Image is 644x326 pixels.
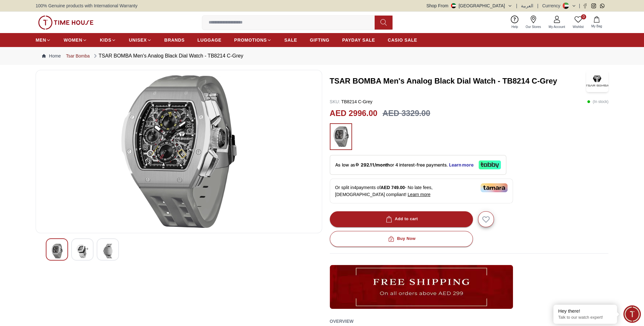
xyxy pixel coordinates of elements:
[284,37,297,43] span: SALE
[542,3,563,9] div: Currency
[516,3,517,9] span: |
[569,14,587,31] a: 0Wishlist
[591,3,596,8] a: Instagram
[129,34,151,46] a: UNISEX
[100,37,111,43] span: KIDS
[330,98,372,105] p: TB8214 C-Grey
[330,99,340,104] span: SKU :
[508,14,522,31] a: Help
[100,34,116,46] a: KIDS
[558,308,612,314] div: Hey there!
[570,24,586,29] span: Wishlist
[77,244,88,258] img: TSAR BOMBA Men's Analog Black Dial Watch - TB8214 C-Grey
[310,34,329,46] a: GIFTING
[234,34,272,46] a: PROMOTIONS
[42,53,61,59] a: Home
[64,34,87,46] a: WOMEN
[66,53,90,59] a: Tsar Bomba
[426,3,512,9] button: Shop From[GEOGRAPHIC_DATA]
[234,37,267,43] span: PROMOTIONS
[330,76,585,86] h3: TSAR BOMBA Men's Analog Black Dial Watch - TB8214 C-Grey
[330,316,354,326] h2: Overview
[36,3,137,9] span: 100% Genuine products with International Warranty
[408,192,431,197] span: Learn more
[41,75,317,228] img: TSAR BOMBA Men's Analog Black Dial Watch - TB8214 C-Grey
[342,37,375,43] span: PAYDAY SALE
[92,52,243,60] div: TSAR BOMBA Men's Analog Black Dial Watch - TB8214 C-Grey
[197,37,222,43] span: LUGGAGE
[583,3,587,8] a: Facebook
[388,37,417,43] span: CASIO SALE
[342,34,375,46] a: PAYDAY SALE
[589,24,605,29] span: My Bag
[481,183,508,192] img: Tamara
[451,3,456,8] img: United Arab Emirates
[521,3,533,9] button: العربية
[579,3,580,9] span: |
[623,305,641,323] div: Chat Widget
[330,211,473,227] button: Add to cart
[546,24,568,29] span: My Account
[537,3,538,9] span: |
[523,24,544,29] span: Our Stores
[36,34,51,46] a: MEN
[164,37,185,43] span: BRANDS
[383,107,430,119] h3: AED 3329.00
[581,14,586,19] span: 0
[522,14,545,31] a: Our Stores
[509,24,521,29] span: Help
[197,34,222,46] a: LUGGAGE
[586,70,608,92] img: TSAR BOMBA Men's Analog Black Dial Watch - TB8214 C-Grey
[384,215,418,223] div: Add to cart
[330,231,473,247] button: Buy Now
[600,3,605,8] a: Whatsapp
[587,98,608,105] p: ( In stock )
[36,37,46,43] span: MEN
[284,34,297,46] a: SALE
[330,265,513,309] img: ...
[333,126,349,147] img: ...
[381,185,405,190] span: AED 749.00
[36,47,608,65] nav: Breadcrumb
[310,37,329,43] span: GIFTING
[164,34,185,46] a: BRANDS
[587,15,606,30] button: My Bag
[330,179,513,203] div: Or split in 4 payments of - No late fees, [DEMOGRAPHIC_DATA] compliant!
[38,16,93,30] img: ...
[558,315,612,320] p: Talk to our watch expert!
[64,37,82,43] span: WOMEN
[387,235,415,242] div: Buy Now
[330,107,377,119] h2: AED 2996.00
[129,37,147,43] span: UNISEX
[51,244,63,258] img: TSAR BOMBA Men's Analog Black Dial Watch - TB8214 C-Grey
[102,244,114,258] img: TSAR BOMBA Men's Analog Black Dial Watch - TB8214 C-Grey
[388,34,417,46] a: CASIO SALE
